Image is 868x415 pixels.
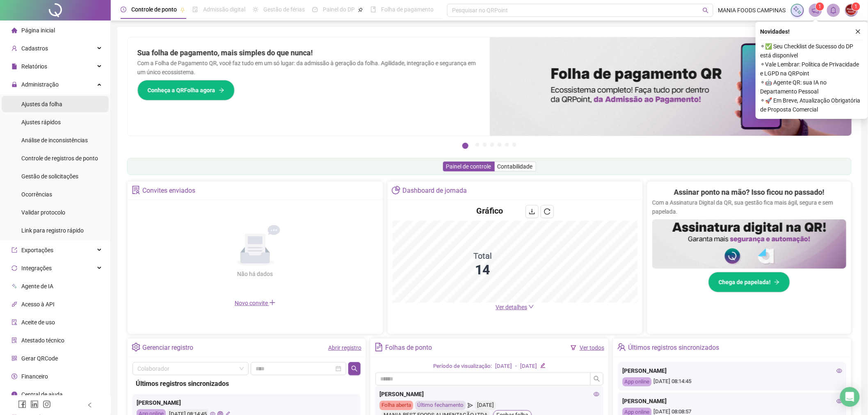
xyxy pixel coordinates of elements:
span: plus [269,299,276,306]
div: Open Intercom Messenger [840,387,860,407]
div: Último fechamento [415,401,466,410]
div: Últimos registros sincronizados [136,379,357,389]
div: Gerenciar registro [142,341,193,355]
span: Agente de IA [21,283,53,290]
span: Exportações [21,247,53,253]
span: instagram [43,400,51,408]
span: 1 [855,4,858,9]
span: edit [540,363,546,368]
div: [PERSON_NAME] [622,397,842,406]
span: Cadastros [21,45,48,52]
span: Controle de ponto [131,6,177,13]
div: [PERSON_NAME] [622,366,842,375]
span: Controle de registros de ponto [21,155,98,162]
button: Conheça a QRFolha agora [137,80,235,100]
img: 78011 [845,4,858,16]
sup: Atualize o seu contato no menu Meus Dados [852,2,860,11]
a: Ver detalhes down [496,304,534,310]
sup: 1 [816,2,824,11]
span: setting [132,343,140,351]
span: Gestão de férias [263,6,305,13]
span: file [11,64,17,69]
button: 7 [512,143,516,147]
span: linkedin [30,400,39,408]
img: sparkle-icon.fc2bf0ac1784a2077858766a79e2daf3.svg [793,6,802,15]
span: solution [132,186,140,194]
span: dashboard [312,7,318,12]
span: notification [812,7,819,14]
span: sun [253,7,258,12]
span: pie-chart [392,186,400,194]
span: info-circle [11,392,17,397]
span: audit [11,319,17,325]
div: [DATE] 08:14:45 [622,377,842,387]
span: close [855,29,861,34]
button: 2 [475,143,480,147]
span: Ver detalhes [496,304,527,310]
div: Período de visualização: [433,362,492,371]
span: ⚬ 🤖 Agente QR: sua IA no Departamento Pessoal [761,78,863,96]
span: arrow-right [774,279,780,285]
span: clock-circle [121,7,126,12]
button: 6 [505,143,509,147]
div: Não há dados [217,269,293,278]
span: search [594,376,600,382]
span: pushpin [180,7,185,12]
div: [DATE] [520,362,537,371]
span: sync [11,265,17,271]
span: eye [836,398,842,404]
span: Folha de pagamento [381,6,434,13]
span: reload [544,208,550,215]
div: [PERSON_NAME] [379,390,599,399]
span: Ocorrências [21,191,52,198]
span: Ajustes rápidos [21,119,61,125]
span: facebook [18,400,26,408]
span: down [528,304,534,310]
span: export [11,247,17,253]
span: Atestado técnico [21,337,64,344]
span: Painel de controle [446,163,491,170]
span: MANIA FOODS CAMPINAS [718,6,786,15]
span: book [370,7,376,12]
div: Últimos registros sincronizados [628,341,719,355]
span: Admissão digital [203,6,245,13]
div: [DATE] [475,401,496,410]
span: api [11,301,17,307]
button: 1 [462,143,468,149]
div: [DATE] [495,362,512,371]
span: Análise de inconsistências [21,137,88,144]
span: ⚬ 🚀 Em Breve, Atualização Obrigatória de Proposta Comercial [761,96,863,114]
div: Folha aberta [379,401,413,410]
div: App online [622,377,651,387]
span: file-text [375,343,383,351]
span: Novidades ! [761,27,790,36]
span: left [87,402,93,408]
span: Relatórios [21,63,47,70]
span: user-add [11,46,17,51]
span: arrow-right [219,87,224,93]
span: search [703,7,709,14]
h4: Gráfico [476,205,503,217]
span: Ajustes da folha [21,101,62,107]
span: eye [836,368,842,374]
img: banner%2F02c71560-61a6-44d4-94b9-c8ab97240462.png [652,219,846,269]
span: 1 [819,4,822,9]
button: 3 [483,143,487,147]
span: lock [11,82,17,87]
h2: Assinar ponto na mão? Isso ficou no passado! [674,187,825,198]
span: eye [594,391,599,397]
span: qrcode [11,356,17,361]
span: send [468,401,473,410]
button: Chega de papelada! [708,272,790,292]
span: filter [571,345,576,351]
button: 5 [498,143,502,147]
span: Chega de papelada! [719,278,771,287]
span: bell [830,7,837,14]
span: Validar protocolo [21,209,65,216]
span: Integrações [21,265,52,271]
span: Financeiro [21,373,48,380]
a: Ver todos [580,344,604,351]
span: ⚬ Vale Lembrar: Política de Privacidade e LGPD na QRPoint [761,60,863,78]
span: team [617,343,626,351]
span: Novo convite [235,300,276,306]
